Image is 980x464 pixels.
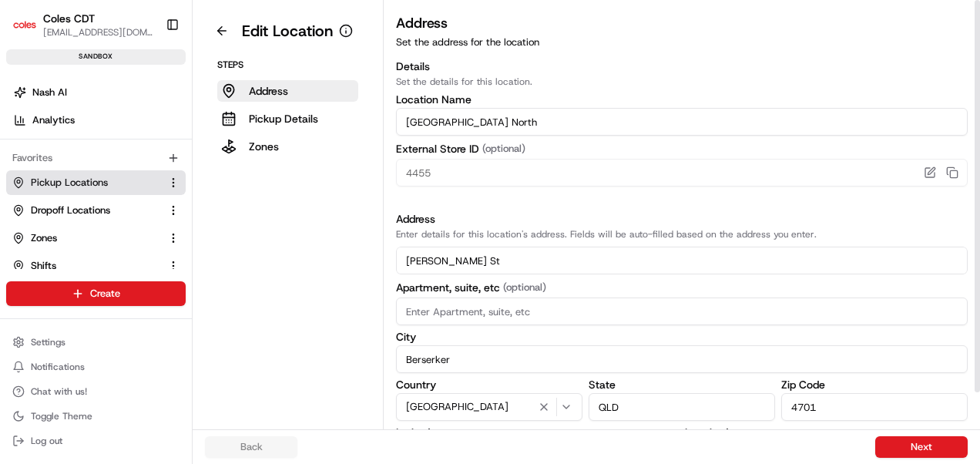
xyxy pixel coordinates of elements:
[249,111,318,126] p: Pickup Details
[396,35,968,49] p: Set the address for the location
[685,427,968,438] label: Longitude
[249,139,279,154] p: Zones
[396,142,968,156] label: External Store ID
[781,379,968,390] label: Zip Code
[12,176,161,190] a: Pickup Locations
[217,136,358,157] button: Zones
[43,11,95,26] button: Coles CDT
[406,400,508,414] span: [GEOGRAPHIC_DATA]
[31,361,85,373] span: Notifications
[396,393,582,421] button: [GEOGRAPHIC_DATA]
[482,142,525,156] span: (optional)
[31,203,110,217] span: Dropoff Locations
[396,345,968,373] input: Enter City
[396,247,968,274] input: Enter address
[396,108,968,136] input: Location name
[15,146,43,174] img: 1736555255976-a54dd68f-1ca7-489b-9aae-adbdc363a1c4
[31,223,118,238] span: Knowledge Base
[6,254,186,278] button: Shifts
[153,261,186,272] span: Pylon
[6,381,186,402] button: Chat with us!
[6,198,186,223] button: Dropoff Locations
[90,287,120,301] span: Create
[217,59,358,71] p: Steps
[6,226,186,250] button: Zones
[6,430,186,452] button: Log out
[32,113,75,127] span: Analytics
[12,231,161,245] a: Zones
[781,393,968,421] input: Enter Zip Code
[396,94,968,105] label: Location Name
[217,108,358,129] button: Pickup Details
[130,224,143,237] div: 💻
[589,393,775,421] input: Enter State
[15,15,46,45] img: Nash
[31,231,57,245] span: Zones
[146,223,247,238] span: API Documentation
[9,217,124,244] a: 📗Knowledge Base
[589,379,775,390] label: State
[52,162,195,174] div: We're available if you need us!
[15,224,28,237] div: 📗
[6,356,186,378] button: Notifications
[31,410,92,422] span: Toggle Theme
[503,281,546,294] span: (optional)
[31,259,56,273] span: Shifts
[31,336,65,348] span: Settings
[6,281,186,306] button: Create
[396,281,968,294] label: Apartment, suite, etc
[217,80,358,102] button: Address
[6,146,186,170] div: Favorites
[6,170,186,195] button: Pickup Locations
[396,379,582,390] label: Country
[875,436,968,458] button: Next
[31,385,87,398] span: Chat with us!
[12,203,161,217] a: Dropoff Locations
[242,20,333,42] h1: Edit Location
[6,80,192,105] a: Nash AI
[109,260,186,272] a: Powered byPylon
[396,59,968,74] h3: Details
[396,12,968,34] h3: Address
[6,6,159,43] button: Coles CDTColes CDT[EMAIL_ADDRESS][DOMAIN_NAME]
[396,228,968,240] p: Enter details for this location's address. Fields will be auto-filled based on the address you en...
[249,83,288,99] p: Address
[396,331,968,342] label: City
[396,76,968,88] p: Set the details for this location.
[396,159,968,187] input: Enter External Store ID
[43,26,153,39] button: [EMAIL_ADDRESS][DOMAIN_NAME]
[396,298,968,325] input: Enter Apartment, suite, etc
[6,49,186,65] div: sandbox
[6,331,186,353] button: Settings
[40,99,254,115] input: Clear
[262,151,280,170] button: Start new chat
[6,108,192,133] a: Analytics
[6,405,186,427] button: Toggle Theme
[15,61,280,86] p: Welcome 👋
[12,259,161,273] a: Shifts
[396,427,679,438] label: Latitude
[31,176,108,190] span: Pickup Locations
[31,435,62,447] span: Log out
[52,146,253,162] div: Start new chat
[396,211,968,227] h3: Address
[32,86,67,99] span: Nash AI
[12,12,37,37] img: Coles CDT
[124,217,253,244] a: 💻API Documentation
